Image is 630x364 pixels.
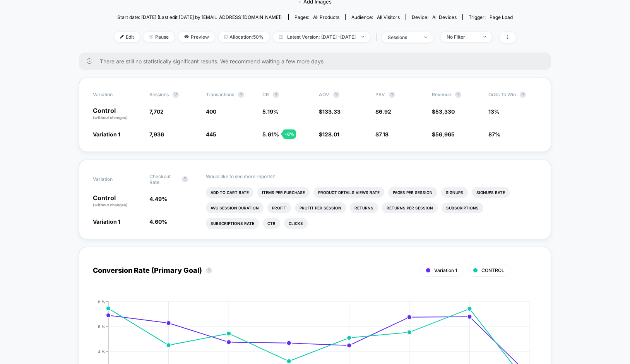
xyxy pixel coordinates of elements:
[149,173,178,185] span: Checkout Rate
[375,92,385,97] span: PSV
[262,92,269,97] span: CR
[361,36,364,37] img: end
[483,36,486,37] img: end
[388,34,419,40] div: sessions
[98,299,105,304] tspan: 8 %
[178,32,215,42] span: Preview
[117,14,282,20] span: Start date: [DATE] (Last edit [DATE] by [EMAIL_ADDRESS][DOMAIN_NAME])
[377,14,400,20] span: All Visitors
[262,131,279,138] span: 5.61 %
[379,108,391,115] span: 6.92
[488,131,500,138] span: 87%
[262,108,279,115] span: 5.19 %
[149,92,169,97] span: Sessions
[432,14,457,20] span: all devices
[206,131,216,138] span: 445
[173,92,179,98] button: ?
[351,14,400,20] div: Audience:
[490,14,513,20] span: Page Load
[520,92,526,98] button: ?
[206,173,537,179] p: Would like to see more reports?
[273,32,370,42] span: Latest Version: [DATE] - [DATE]
[313,187,384,198] li: Product Details Views Rate
[182,176,188,182] button: ?
[442,202,483,213] li: Subscriptions
[472,187,510,198] li: Signups Rate
[93,173,135,185] span: Variation
[206,218,259,229] li: Subscriptions Rate
[206,267,212,274] button: ?
[294,14,339,20] div: Pages:
[435,108,455,115] span: 53,330
[93,218,120,225] span: Variation 1
[263,218,280,229] li: Ctr
[149,218,167,225] span: 4.60 %
[295,202,346,213] li: Profit Per Session
[435,131,455,138] span: 56,965
[120,35,124,39] img: edit
[224,35,228,39] img: rebalance
[93,131,120,138] span: Variation 1
[432,131,455,138] span: $
[375,131,389,138] span: $
[282,129,296,139] div: + 8 %
[434,267,457,273] span: Variation 1
[388,187,437,198] li: Pages Per Session
[206,108,216,115] span: 400
[149,35,153,39] img: end
[93,202,128,207] span: (without changes)
[455,92,461,98] button: ?
[149,108,164,115] span: 7,702
[267,202,291,213] li: Profit
[389,92,395,98] button: ?
[379,131,389,138] span: 7.18
[382,202,438,213] li: Returns Per Session
[313,14,339,20] span: all products
[374,32,382,43] span: |
[469,14,513,20] div: Trigger:
[481,267,504,273] span: CONTROL
[114,32,140,42] span: Edit
[93,195,142,208] p: Control
[350,202,378,213] li: Returns
[273,92,279,98] button: ?
[488,92,531,98] span: Odds to Win
[206,202,264,213] li: Avg Session Duration
[238,92,244,98] button: ?
[149,196,167,202] span: 4.49 %
[319,108,341,115] span: $
[206,92,234,97] span: Transactions
[257,187,310,198] li: Items Per Purchase
[447,34,478,40] div: No Filter
[425,36,427,38] img: end
[206,187,253,198] li: Add To Cart Rate
[100,58,536,65] span: There are still no statistically significant results. We recommend waiting a few more days
[98,349,105,354] tspan: 4 %
[333,92,339,98] button: ?
[432,92,451,97] span: Revenue
[98,324,105,328] tspan: 6 %
[93,115,128,120] span: (without changes)
[375,108,391,115] span: $
[149,131,164,138] span: 7,936
[406,14,462,20] span: Device:
[279,35,283,39] img: calendar
[488,108,500,115] span: 13%
[322,108,341,115] span: 133.33
[319,131,339,138] span: $
[93,92,135,98] span: Variation
[144,32,175,42] span: Pause
[441,187,468,198] li: Signups
[319,92,329,97] span: AOV
[219,32,269,42] span: Allocation: 50%
[284,218,308,229] li: Clicks
[93,107,142,121] p: Control
[432,108,455,115] span: $
[322,131,339,138] span: 128.01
